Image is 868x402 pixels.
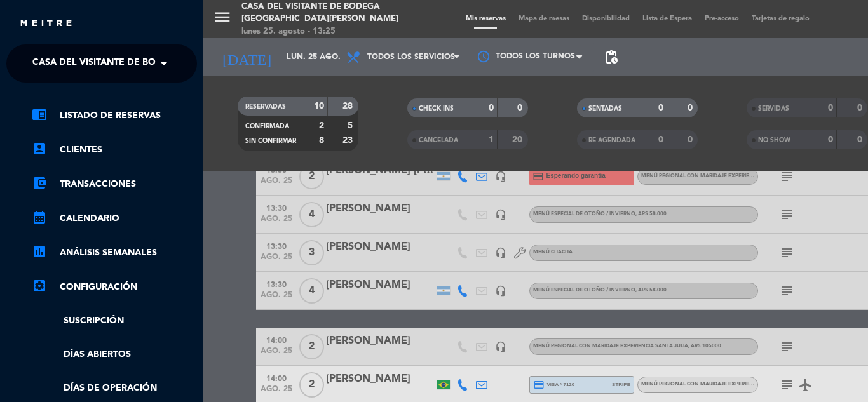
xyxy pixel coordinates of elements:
[32,177,197,192] a: account_balance_walletTransacciones
[32,107,47,122] i: chrome_reader_mode
[32,381,197,396] a: Días de Operación
[32,141,47,156] i: account_box
[32,314,197,328] a: Suscripción
[32,347,197,362] a: Días abiertos
[32,279,197,295] a: Configuración
[32,175,47,191] i: account_balance_wallet
[32,245,197,260] a: assessmentANÁLISIS SEMANALES
[32,278,47,293] i: settings_applications
[32,244,47,259] i: assessment
[32,50,352,77] span: Casa del Visitante de Bodega [GEOGRAPHIC_DATA][PERSON_NAME]
[19,19,73,29] img: MEITRE
[604,50,619,65] span: pending_actions
[32,210,47,225] i: calendar_month
[32,142,197,157] a: account_boxClientes
[32,108,197,123] a: chrome_reader_modeListado de Reservas
[32,211,197,226] a: calendar_monthCalendario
